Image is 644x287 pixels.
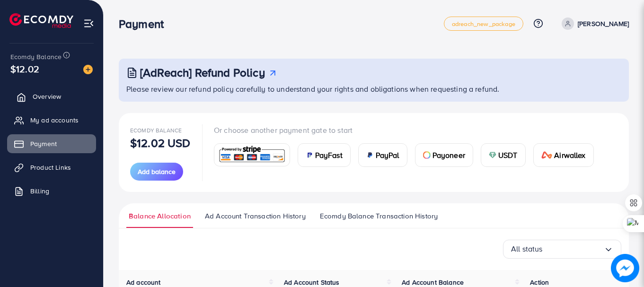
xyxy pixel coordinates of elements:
[530,278,549,287] span: Action
[30,115,79,125] span: My ad accounts
[10,52,62,61] span: Ecomdy Balance
[306,151,313,159] img: card
[452,21,515,27] span: adreach_new_package
[217,145,287,165] img: card
[9,59,41,80] span: $12.02
[402,278,464,287] span: Ad Account Balance
[30,186,49,196] span: Billing
[119,17,171,31] h3: Payment
[358,143,407,167] a: cardPayPal
[214,143,290,166] a: card
[320,211,438,221] span: Ecomdy Balance Transaction History
[140,66,265,79] h3: [AdReach] Refund Policy
[315,149,343,161] span: PayFast
[126,83,623,95] p: Please review our refund policy carefully to understand your rights and obligations when requesti...
[423,151,431,159] img: card
[489,151,496,159] img: card
[481,143,526,167] a: cardUSDT
[33,92,61,101] span: Overview
[130,126,182,134] span: Ecomdy Balance
[7,158,96,177] a: Product Links
[138,167,176,176] span: Add balance
[205,211,306,221] span: Ad Account Transaction History
[503,240,621,259] div: Search for option
[129,211,191,221] span: Balance Allocation
[30,139,57,148] span: Payment
[578,18,629,29] p: [PERSON_NAME]
[376,149,399,161] span: PayPal
[126,278,161,287] span: Ad account
[7,87,96,106] a: Overview
[498,149,518,161] span: USDT
[298,143,351,167] a: cardPayFast
[83,65,93,74] img: image
[130,163,183,181] button: Add balance
[612,255,638,281] img: image
[9,13,73,28] img: logo
[30,163,71,172] span: Product Links
[511,242,543,256] span: All status
[554,149,585,161] span: Airwallex
[415,143,473,167] a: cardPayoneer
[7,134,96,153] a: Payment
[130,137,191,148] p: $12.02 USD
[432,149,465,161] span: Payoneer
[541,151,553,159] img: card
[7,182,96,200] a: Billing
[543,242,604,256] input: Search for option
[7,111,96,130] a: My ad accounts
[284,278,340,287] span: Ad Account Status
[366,151,374,159] img: card
[444,17,523,31] a: adreach_new_package
[83,18,94,29] img: menu
[558,17,629,30] a: [PERSON_NAME]
[533,143,594,167] a: cardAirwallex
[214,124,601,136] p: Or choose another payment gate to start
